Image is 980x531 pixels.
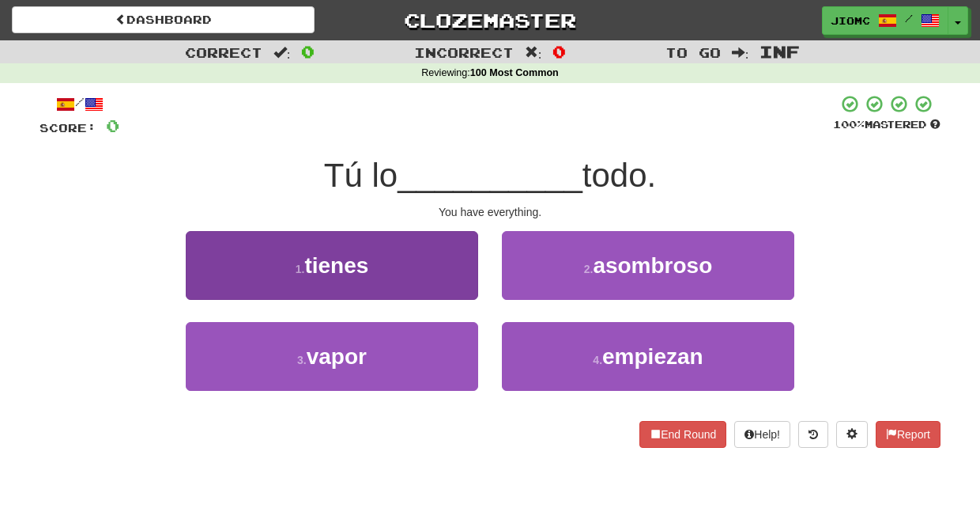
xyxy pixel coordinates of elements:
[502,231,794,300] button: 2.asombroso
[304,253,368,278] span: tienes
[602,344,703,369] span: empiezan
[296,263,305,275] small: 1 .
[297,354,307,366] small: 3 .
[734,421,790,448] button: Help!
[593,354,602,366] small: 4 .
[307,344,367,369] span: vapor
[186,322,478,391] button: 3.vapor
[905,13,913,24] span: /
[732,46,749,59] span: :
[338,6,641,34] a: Clozemaster
[833,118,865,131] span: 100 %
[273,46,291,59] span: :
[584,263,594,275] small: 2 .
[525,46,542,59] span: :
[470,67,559,78] strong: 100 Most Common
[665,44,721,60] span: To go
[40,121,96,135] span: Score:
[398,157,582,194] span: __________
[324,157,398,194] span: Tú lo
[798,421,828,448] button: Round history (alt+y)
[759,42,800,61] span: Inf
[40,204,940,220] div: You have everything.
[593,253,712,278] span: asombroso
[185,44,262,60] span: Correct
[12,6,315,33] a: Dashboard
[502,322,794,391] button: 4.empiezan
[301,42,315,61] span: 0
[40,94,119,114] div: /
[831,13,870,28] span: JioMc
[186,231,478,300] button: 1.tienes
[876,421,940,448] button: Report
[822,6,948,35] a: JioMc /
[106,116,119,135] span: 0
[552,42,566,61] span: 0
[582,157,656,194] span: todo.
[414,44,514,60] span: Incorrect
[833,118,940,132] div: Mastered
[639,421,726,448] button: End Round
